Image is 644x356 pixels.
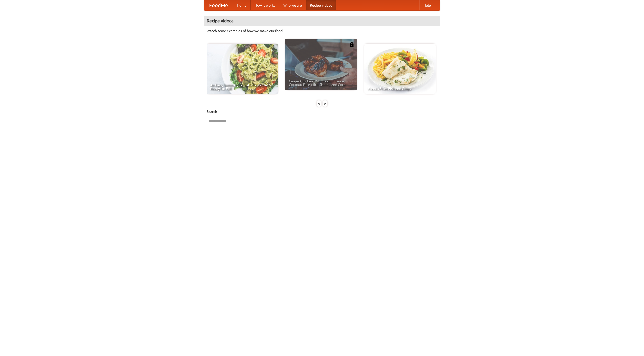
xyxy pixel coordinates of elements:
[204,16,440,26] h4: Recipe videos
[368,87,432,90] span: French Fries Fish and Chips
[207,109,437,114] h5: Search
[233,0,251,10] a: Home
[349,42,354,47] img: 483408.png
[323,100,327,107] div: »
[306,0,336,10] a: Recipe videos
[207,28,437,33] p: Watch some examples of how we make our food!
[251,0,279,10] a: How it works
[207,44,278,94] a: An Easy, Summery Tomato Pasta That's Ready for Fall
[210,83,274,90] span: An Easy, Summery Tomato Pasta That's Ready for Fall
[279,0,306,10] a: Who we are
[204,0,233,10] a: FoodMe
[419,0,435,10] a: Help
[364,44,436,94] a: French Fries Fish and Chips
[317,100,321,107] div: «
